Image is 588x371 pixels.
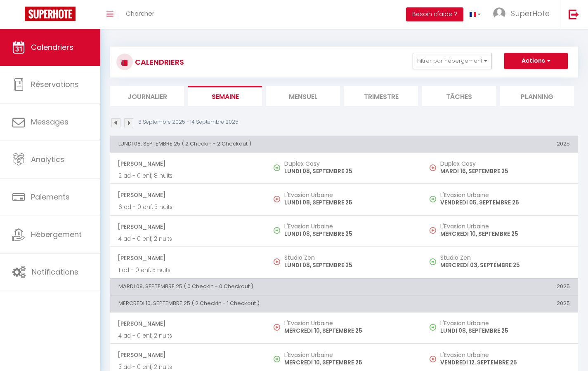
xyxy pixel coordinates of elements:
p: 2 ad - 0 enf, 8 nuits [118,171,258,180]
img: NO IMAGE [430,164,436,171]
th: MARDI 09, SEPTEMBRE 25 ( 0 Checkin - 0 Checkout ) [110,278,422,295]
li: Tâches [422,86,496,106]
h5: L'Evasion Urbaine [440,352,570,358]
span: Chercher [126,9,154,18]
img: NO IMAGE [274,258,280,265]
h5: L'Evasion Urbaine [440,320,570,326]
li: Trimestre [344,86,418,106]
span: Réservations [31,79,79,89]
p: LUNDI 08, SEPTEMBRE 25 [284,167,414,176]
h3: CALENDRIERS [133,53,184,71]
p: 4 ad - 0 enf, 2 nuits [118,331,258,340]
span: Notifications [32,267,78,277]
span: [PERSON_NAME] [118,156,258,171]
button: Filtrer par hébergement [413,53,492,69]
img: Super Booking [25,7,76,21]
p: 8 Septembre 2025 - 14 Septembre 2025 [138,118,239,126]
button: Actions [504,53,568,69]
th: LUNDI 08, SEPTEMBRE 25 ( 2 Checkin - 2 Checkout ) [110,136,422,152]
img: logout [569,9,579,19]
h5: L'Evasion Urbaine [284,192,414,198]
span: Analytics [31,154,64,164]
h5: L'Evasion Urbaine [284,223,414,230]
h5: Studio Zen [440,254,570,261]
span: [PERSON_NAME] [118,219,258,235]
span: SuperHote [511,8,550,19]
h5: L'Evasion Urbaine [440,223,570,230]
p: LUNDI 08, SEPTEMBRE 25 [284,198,414,207]
p: 6 ad - 0 enf, 3 nuits [118,203,258,211]
span: [PERSON_NAME] [118,347,258,363]
p: 1 ad - 0 enf, 5 nuits [118,266,258,275]
img: ... [493,7,505,20]
p: MERCREDI 03, SEPTEMBRE 25 [440,261,570,270]
li: Journalier [110,86,184,106]
p: MERCREDI 10, SEPTEMBRE 25 [440,230,570,238]
img: NO IMAGE [430,324,436,331]
img: NO IMAGE [274,196,280,202]
span: Messages [31,117,68,127]
th: 2025 [422,136,578,152]
span: [PERSON_NAME] [118,316,258,331]
p: LUNDI 08, SEPTEMBRE 25 [284,261,414,270]
button: Besoin d'aide ? [406,7,463,21]
span: Paiements [31,192,70,202]
th: 2025 [422,296,578,312]
p: LUNDI 08, SEPTEMBRE 25 [440,326,570,335]
th: 2025 [422,278,578,295]
span: Hébergement [31,229,82,240]
p: 4 ad - 0 enf, 2 nuits [118,235,258,243]
li: Mensuel [266,86,340,106]
p: MERCREDI 10, SEPTEMBRE 25 [284,326,414,335]
p: MERCREDI 10, SEPTEMBRE 25 [284,358,414,367]
img: NO IMAGE [430,258,436,265]
h5: L'Evasion Urbaine [284,320,414,326]
p: VENDREDI 12, SEPTEMBRE 25 [440,358,570,367]
img: NO IMAGE [430,356,436,362]
p: MARDI 16, SEPTEMBRE 25 [440,167,570,176]
span: [PERSON_NAME] [118,187,258,203]
h5: L'Evasion Urbaine [284,352,414,358]
span: Calendriers [31,42,73,52]
th: MERCREDI 10, SEPTEMBRE 25 ( 2 Checkin - 1 Checkout ) [110,296,422,312]
span: [PERSON_NAME] [118,250,258,266]
img: NO IMAGE [430,227,436,234]
li: Semaine [188,86,262,106]
h5: L'Evasion Urbaine [440,192,570,198]
img: NO IMAGE [274,324,280,331]
p: VENDREDI 05, SEPTEMBRE 25 [440,198,570,207]
h5: Duplex Cosy [440,160,570,167]
p: LUNDI 08, SEPTEMBRE 25 [284,230,414,238]
h5: Studio Zen [284,254,414,261]
img: NO IMAGE [430,196,436,202]
li: Planning [500,86,574,106]
button: Ouvrir le widget de chat LiveChat [7,3,31,28]
h5: Duplex Cosy [284,160,414,167]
